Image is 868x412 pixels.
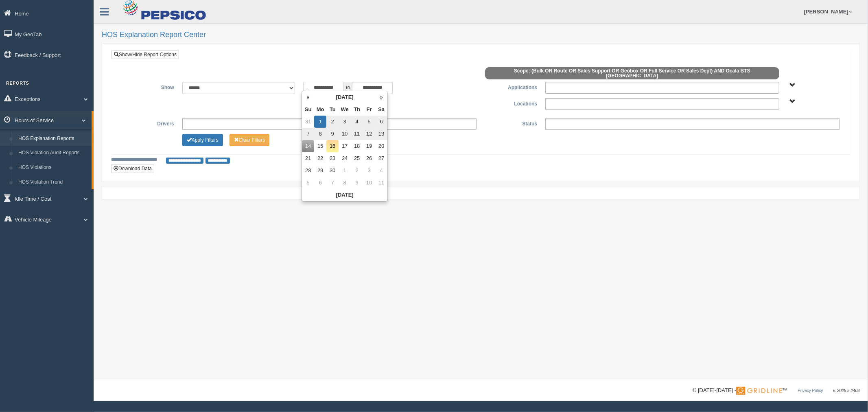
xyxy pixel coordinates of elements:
[375,91,387,103] th: »
[314,152,326,164] td: 22
[339,152,351,164] td: 24
[363,152,375,164] td: 26
[481,118,541,128] label: Status
[314,91,375,103] th: [DATE]
[302,116,314,128] td: 31
[314,140,326,152] td: 15
[481,98,542,108] label: Locations
[302,91,314,103] th: «
[485,67,780,79] span: Scope: (Bulk OR Route OR Sales Support OR Geobox OR Full Service OR Sales Dept) AND Ocala BTS [GE...
[302,128,314,140] td: 7
[375,177,387,189] td: 11
[112,50,179,59] a: Show/Hide Report Options
[798,388,823,393] a: Privacy Policy
[339,128,351,140] td: 10
[375,152,387,164] td: 27
[302,164,314,177] td: 28
[339,116,351,128] td: 3
[102,31,860,39] h2: HOS Explanation Report Center
[351,152,363,164] td: 25
[351,128,363,140] td: 11
[326,116,339,128] td: 2
[15,175,92,190] a: HOS Violation Trend
[351,140,363,152] td: 18
[363,103,375,116] th: Fr
[339,140,351,152] td: 17
[314,116,326,128] td: 1
[302,189,387,201] th: [DATE]
[314,177,326,189] td: 6
[326,177,339,189] td: 7
[481,82,541,92] label: Applications
[339,103,351,116] th: We
[339,164,351,177] td: 1
[118,82,178,92] label: Show
[351,103,363,116] th: Th
[833,388,860,393] span: v. 2025.5.2403
[302,177,314,189] td: 5
[326,140,339,152] td: 16
[326,164,339,177] td: 30
[314,103,326,116] th: Mo
[375,164,387,177] td: 4
[182,134,223,146] button: Change Filter Options
[363,164,375,177] td: 3
[351,116,363,128] td: 4
[326,103,339,116] th: Tu
[375,128,387,140] td: 13
[363,128,375,140] td: 12
[375,103,387,116] th: Sa
[351,164,363,177] td: 2
[351,177,363,189] td: 9
[326,128,339,140] td: 9
[15,160,92,175] a: HOS Violations
[314,128,326,140] td: 8
[15,146,92,160] a: HOS Violation Audit Reports
[693,386,860,395] div: © [DATE]-[DATE] - ™
[344,82,352,94] span: to
[302,103,314,116] th: Su
[15,131,92,146] a: HOS Explanation Reports
[230,134,270,146] button: Change Filter Options
[363,177,375,189] td: 10
[314,164,326,177] td: 29
[339,177,351,189] td: 8
[363,116,375,128] td: 5
[375,116,387,128] td: 6
[363,140,375,152] td: 19
[736,387,782,395] img: Gridline
[302,152,314,164] td: 21
[375,140,387,152] td: 20
[111,164,154,173] button: Download Data
[326,152,339,164] td: 23
[118,118,178,128] label: Drivers
[302,140,314,152] td: 14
